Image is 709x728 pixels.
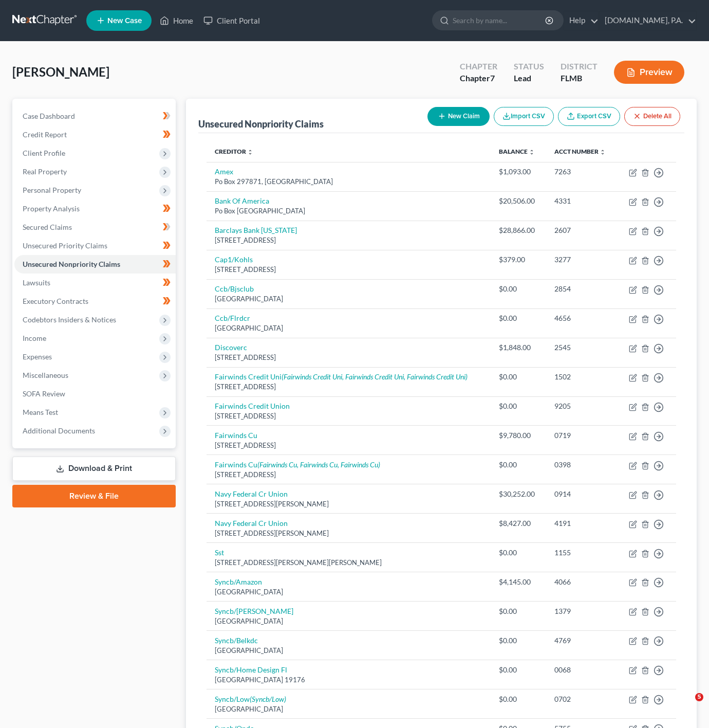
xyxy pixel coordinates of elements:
a: Amex [215,167,233,176]
div: Chapter [460,61,497,72]
div: $0.00 [499,606,538,616]
div: [STREET_ADDRESS] [215,441,482,450]
div: $9,780.00 [499,430,538,441]
span: Codebtors Insiders & Notices [23,315,116,324]
a: Ccb/Flrdcr [215,314,250,322]
div: [GEOGRAPHIC_DATA] [215,294,482,304]
span: Miscellaneous [23,371,68,379]
div: 0398 [554,460,609,470]
a: Sst [215,548,224,557]
span: 7 [490,73,495,83]
span: Personal Property [23,186,81,194]
i: (Fairwinds Cu, Fairwinds Cu, Fairwinds Cu) [257,460,380,469]
span: Additional Documents [23,426,95,435]
span: Income [23,334,46,342]
div: 4331 [554,196,609,206]
div: $0.00 [499,460,538,470]
div: [STREET_ADDRESS] [215,353,482,362]
span: Client Profile [23,149,65,157]
a: Syncb/Home Design Fl [215,665,287,674]
span: Lawsuits [23,278,50,287]
i: (Fairwinds Credit Uni, Fairwinds Credit Uni, Fairwinds Credit Uni) [282,372,468,381]
div: $1,093.00 [499,167,538,177]
span: Credit Report [23,130,67,139]
div: [STREET_ADDRESS][PERSON_NAME] [215,499,482,509]
div: Status [514,61,544,72]
a: Unsecured Nonpriority Claims [14,255,176,274]
div: 7263 [554,167,609,177]
a: Bank Of America [215,196,269,205]
span: 5 [695,693,703,701]
div: [GEOGRAPHIC_DATA] [215,704,482,714]
a: Syncb/Belkdc [215,636,258,645]
a: Discoverc [215,343,247,352]
div: [STREET_ADDRESS] [215,382,482,392]
div: $0.00 [499,665,538,675]
a: Credit Report [14,125,176,144]
div: [STREET_ADDRESS][PERSON_NAME][PERSON_NAME] [215,558,482,568]
div: [GEOGRAPHIC_DATA] [215,646,482,656]
div: $0.00 [499,372,538,382]
div: [STREET_ADDRESS] [215,470,482,480]
div: $8,427.00 [499,518,538,529]
span: Unsecured Priority Claims [23,241,107,250]
div: $0.00 [499,401,538,411]
span: [PERSON_NAME] [12,64,109,79]
span: Means Test [23,408,58,416]
a: Help [564,11,599,30]
span: Secured Claims [23,223,72,231]
div: $0.00 [499,635,538,646]
div: Po Box [GEOGRAPHIC_DATA] [215,206,482,216]
a: Balance unfold_more [499,148,535,155]
a: Home [155,11,198,30]
div: 0702 [554,694,609,704]
a: Review & File [12,485,176,507]
div: FLMB [561,72,598,84]
div: 4066 [554,577,609,587]
div: 2545 [554,342,609,353]
span: Property Analysis [23,204,80,213]
a: Navy Federal Cr Union [215,489,288,498]
a: Client Portal [198,11,265,30]
div: $20,506.00 [499,196,538,206]
a: Syncb/Low(Syncb/Low) [215,695,286,703]
i: (Syncb/Low) [250,695,286,703]
span: Executory Contracts [23,297,88,305]
a: Acct Number unfold_more [554,148,606,155]
div: [STREET_ADDRESS] [215,235,482,245]
span: Expenses [23,352,52,361]
div: Unsecured Nonpriority Claims [198,118,324,130]
div: $1,848.00 [499,342,538,353]
i: unfold_more [247,149,253,155]
a: Ccb/Bjsclub [215,284,254,293]
div: [STREET_ADDRESS] [215,265,482,275]
a: Syncb/[PERSON_NAME] [215,607,293,615]
a: Download & Print [12,457,176,481]
div: 9205 [554,401,609,411]
span: New Case [107,17,142,25]
div: 0914 [554,489,609,499]
div: [GEOGRAPHIC_DATA] [215,323,482,333]
a: Barclays Bank [US_STATE] [215,226,297,234]
span: Unsecured Nonpriority Claims [23,260,120,268]
a: Fairwinds Cu(Fairwinds Cu, Fairwinds Cu, Fairwinds Cu) [215,460,380,469]
div: 2607 [554,225,609,235]
a: Export CSV [558,107,620,126]
a: SOFA Review [14,385,176,403]
div: [STREET_ADDRESS] [215,411,482,421]
div: $0.00 [499,694,538,704]
a: Property Analysis [14,199,176,218]
button: Delete All [624,107,680,126]
div: $28,866.00 [499,225,538,235]
div: $30,252.00 [499,489,538,499]
div: [GEOGRAPHIC_DATA] [215,616,482,626]
div: 4191 [554,518,609,529]
a: Syncb/Amazon [215,577,262,586]
button: Import CSV [494,107,554,126]
span: Real Property [23,167,67,176]
div: 2854 [554,284,609,294]
div: 1379 [554,606,609,616]
i: unfold_more [600,149,606,155]
a: Navy Federal Cr Union [215,519,288,527]
div: Po Box 297871, [GEOGRAPHIC_DATA] [215,177,482,187]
